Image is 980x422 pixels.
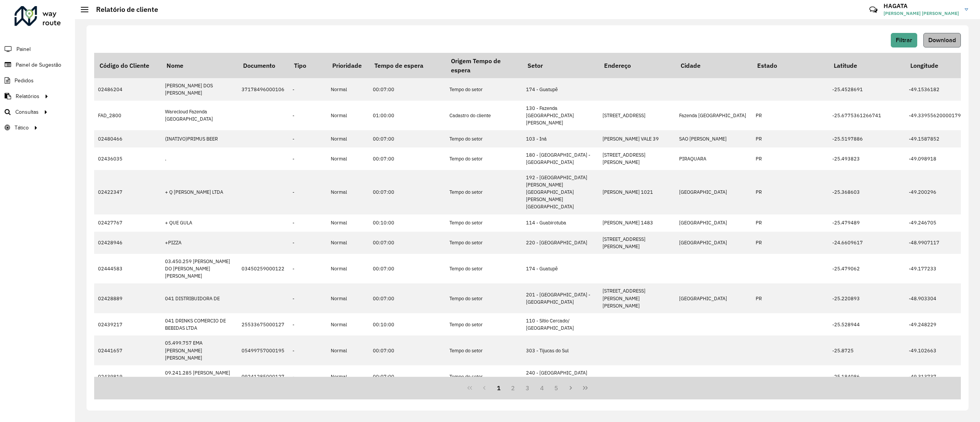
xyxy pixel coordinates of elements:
[522,147,599,170] td: 180 - [GEOGRAPHIC_DATA] - [GEOGRAPHIC_DATA]
[923,33,961,47] button: Download
[161,313,238,335] td: 041 DRINKS COMERCIO DE BEBIDAS LTDA
[535,381,549,395] button: 4
[522,365,599,388] td: 240 - [GEOGRAPHIC_DATA][PERSON_NAME]
[446,214,522,232] td: Tempo do setor
[675,130,752,147] td: SAO [PERSON_NAME]
[446,78,522,100] td: Tempo do setor
[94,214,161,232] td: 02427767
[884,10,959,17] span: [PERSON_NAME] [PERSON_NAME]
[327,335,369,365] td: Normal
[289,170,327,214] td: -
[828,254,905,284] td: -25.479062
[327,101,369,131] td: Normal
[289,53,327,78] th: Tipo
[369,130,446,147] td: 00:07:00
[599,130,675,147] td: [PERSON_NAME] VALE 39
[891,33,917,47] button: Filtrar
[752,53,828,78] th: Estado
[94,130,161,147] td: 02480466
[675,283,752,313] td: [GEOGRAPHIC_DATA]
[752,170,828,214] td: PR
[369,78,446,100] td: 00:07:00
[599,101,675,131] td: [STREET_ADDRESS]
[369,232,446,254] td: 00:07:00
[327,147,369,170] td: Normal
[94,170,161,214] td: 02422347
[828,53,905,78] th: Latitude
[599,283,675,313] td: [STREET_ADDRESS][PERSON_NAME][PERSON_NAME]
[327,313,369,335] td: Normal
[865,2,882,18] a: Contato Rápido
[522,283,599,313] td: 201 - [GEOGRAPHIC_DATA] - [GEOGRAPHIC_DATA]
[327,283,369,313] td: Normal
[522,335,599,365] td: 303 - Tijucas do Sul
[238,254,289,284] td: 03450259000122
[15,124,29,132] span: Tático
[161,283,238,313] td: 041 DISTRIBUIDORA DE
[289,232,327,254] td: -
[94,232,161,254] td: 02428946
[752,232,828,254] td: PR
[16,61,61,69] span: Painel de Sugestão
[161,232,238,254] td: +PIZZA
[446,147,522,170] td: Tempo do setor
[446,313,522,335] td: Tempo do setor
[369,335,446,365] td: 00:07:00
[446,365,522,388] td: Tempo do setor
[238,313,289,335] td: 25533675000127
[492,381,506,395] button: 1
[289,130,327,147] td: -
[327,232,369,254] td: Normal
[446,170,522,214] td: Tempo do setor
[828,365,905,388] td: -25.184086
[94,365,161,388] td: 02439819
[675,53,752,78] th: Cidade
[161,101,238,131] td: Warecloud Fazenda [GEOGRAPHIC_DATA]
[94,53,161,78] th: Código do Cliente
[327,254,369,284] td: Normal
[828,313,905,335] td: -25.528944
[161,147,238,170] td: .
[369,147,446,170] td: 00:07:00
[161,130,238,147] td: (INATIVO)PRIMUS BEER
[506,381,520,395] button: 2
[369,365,446,388] td: 00:07:00
[599,53,675,78] th: Endereço
[522,78,599,100] td: 174 - Guatupê
[549,381,564,395] button: 5
[289,147,327,170] td: -
[94,254,161,284] td: 02444583
[752,147,828,170] td: PR
[446,53,522,78] th: Origem Tempo de espera
[828,214,905,232] td: -25.479489
[327,53,369,78] th: Prioridade
[752,101,828,131] td: PR
[446,335,522,365] td: Tempo do setor
[161,214,238,232] td: + QUE GULA
[828,78,905,100] td: -25.4528691
[752,130,828,147] td: PR
[578,381,593,395] button: Last Page
[599,147,675,170] td: [STREET_ADDRESS][PERSON_NAME]
[289,78,327,100] td: -
[327,214,369,232] td: Normal
[928,37,956,43] span: Download
[520,381,535,395] button: 3
[327,170,369,214] td: Normal
[522,214,599,232] td: 114 - Guabirotuba
[161,170,238,214] td: + Q [PERSON_NAME] LTDA
[161,335,238,365] td: 05.499.757 EMA [PERSON_NAME] [PERSON_NAME]
[522,101,599,131] td: 130 - Fazenda [GEOGRAPHIC_DATA][PERSON_NAME]
[289,335,327,365] td: -
[238,335,289,365] td: 05499757000195
[828,101,905,131] td: -25.6775361266741
[752,283,828,313] td: PR
[161,53,238,78] th: Nome
[369,254,446,284] td: 00:07:00
[599,232,675,254] td: [STREET_ADDRESS][PERSON_NAME]
[675,147,752,170] td: PIRAQUARA
[522,232,599,254] td: 220 - [GEOGRAPHIC_DATA]
[675,170,752,214] td: [GEOGRAPHIC_DATA]
[828,335,905,365] td: -25.8725
[94,78,161,100] td: 02486204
